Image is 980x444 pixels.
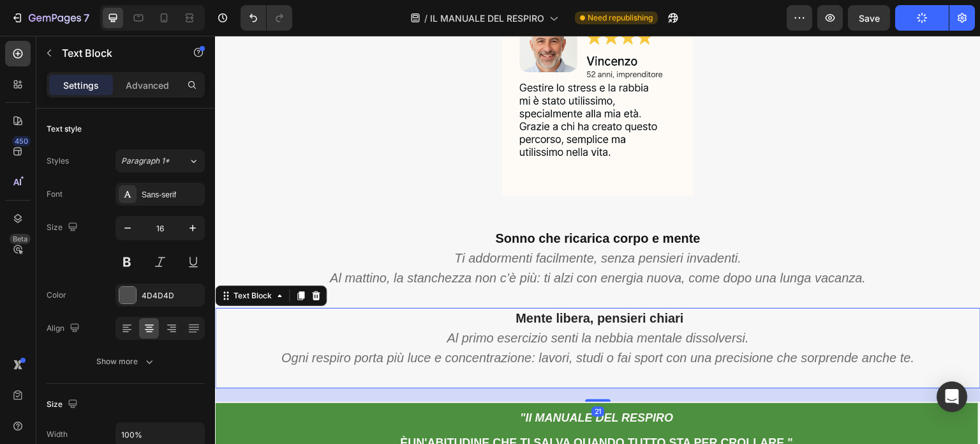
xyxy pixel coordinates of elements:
i: Al primo esercizio senti la nebbia mentale dissolversi. [232,295,534,309]
div: Color [47,289,66,301]
span: È [185,401,193,413]
div: Text Block [16,254,59,266]
div: Width [47,429,68,440]
div: Align [47,320,82,337]
strong: Sonno che ricarica corpo e mente [280,195,485,210]
div: Text style [47,123,82,135]
div: Size [47,219,80,236]
div: Sans-serif [142,189,202,201]
strong: Mente libera, pensieri chiari [301,275,468,289]
div: Font [47,188,63,200]
div: 450 [12,136,31,146]
p: Advanced [126,79,169,92]
span: Need republishing [588,12,653,24]
div: Show more [96,355,156,368]
span: / [424,11,427,25]
span: IL MANUALE DEL RESPIRO [430,11,544,25]
div: Styles [47,155,69,167]
i: Al mattino, la stanchezza non c’è più: ti alzi con energia nuova, come dopo una lunga vacanza. [115,235,651,249]
button: Show more [47,350,205,373]
div: 4D4D4D [142,290,202,302]
p: Settings [63,79,99,92]
div: Open Intercom Messenger [937,381,967,412]
i: Ogni respiro porta più luce e concentrazione: lavori, studi o fai sport con una precisione che so... [66,315,700,329]
p: Text Block [62,45,170,61]
strong: "Il MANUALE DEL RESPIRO [305,376,458,388]
div: Undo/Redo [241,5,292,31]
button: Paragraph 1* [115,149,205,172]
button: Save [848,5,890,31]
div: Beta [10,234,31,244]
button: 7 [5,5,95,31]
span: Save [859,13,880,24]
i: Ti addormenti facilmente, senza pensieri invadenti. [239,215,526,229]
iframe: Design area [215,36,980,444]
div: Size [47,396,80,413]
p: 7 [84,10,89,26]
div: 21 [376,371,389,381]
strong: UN'ABITUDINE CHE TI SALVA QUANDO TUTTO STA PER CROLLARE." [193,401,578,413]
span: Paragraph 1* [121,155,170,167]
